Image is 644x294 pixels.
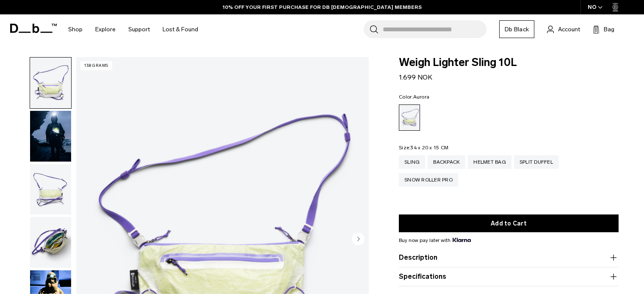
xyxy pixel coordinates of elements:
button: Add to Cart [399,214,619,232]
img: {"height" => 20, "alt" => "Klarna"} [453,238,471,242]
button: Specifications [399,272,619,282]
button: Description [399,253,619,263]
img: Weigh_Lighter_Sling_10L_2.png [30,164,71,215]
p: 138 grams [80,61,112,70]
img: Weigh_Lighter_Sling_10L_3.png [30,217,71,268]
img: Weigh_Lighter_Sling_10L_1.png [30,58,71,108]
a: Account [547,24,580,34]
span: 1.699 NOK [399,73,432,81]
button: Next slide [352,232,365,247]
a: Explore [95,14,116,44]
a: Split Duffel [514,155,558,169]
button: Weigh_Lighter_Sling_10L_3.png [30,217,72,268]
a: Helmet Bag [468,155,511,169]
span: Bag [604,25,614,34]
a: Shop [68,14,83,44]
button: Bag [593,24,614,34]
a: Lost & Found [163,14,198,44]
a: Aurora [399,104,420,131]
a: Snow Roller Pro [399,173,458,187]
legend: Color: [399,94,429,99]
a: Db Black [499,20,534,38]
img: Weigh_Lighter_Sling_10L_Lifestyle.png [30,111,71,162]
span: Aurora [413,94,430,100]
button: Weigh_Lighter_Sling_10L_1.png [30,57,72,109]
a: Backpack [428,155,465,169]
nav: Main Navigation [62,14,205,44]
a: Sling [399,155,425,169]
button: Weigh_Lighter_Sling_10L_2.png [30,164,72,215]
span: Weigh Lighter Sling 10L [399,57,619,68]
legend: Size: [399,145,448,150]
button: Weigh_Lighter_Sling_10L_Lifestyle.png [30,110,72,162]
a: 10% OFF YOUR FIRST PURCHASE FOR DB [DEMOGRAPHIC_DATA] MEMBERS [223,3,422,11]
span: 34 x 20 x 15 CM [410,145,448,151]
span: Buy now pay later with [399,236,471,244]
span: Account [558,25,580,34]
a: Support [128,14,150,44]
